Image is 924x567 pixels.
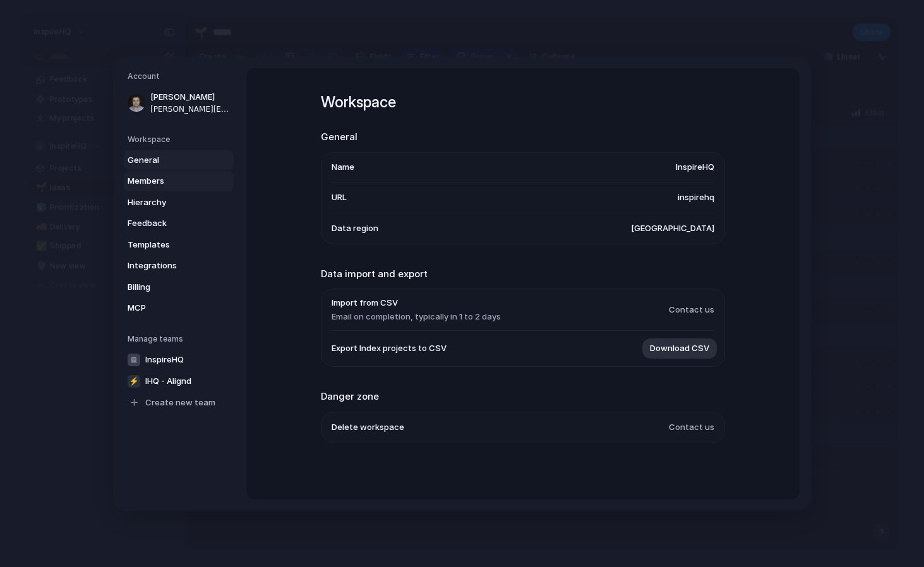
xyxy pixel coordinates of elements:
[631,222,714,234] span: [GEOGRAPHIC_DATA]
[332,161,354,174] span: Name
[676,161,714,174] span: InspireHQ
[128,260,208,272] span: Integrations
[124,298,234,318] a: MCP
[145,374,191,387] span: IHQ - Alignd
[128,333,234,344] h5: Manage teams
[124,192,234,212] a: Hierarchy
[150,103,231,114] span: [PERSON_NAME][EMAIL_ADDRESS][DOMAIN_NAME]
[321,91,725,114] h1: Workspace
[128,374,140,387] div: ⚡
[332,191,347,204] span: URL
[669,303,714,316] span: Contact us
[332,222,378,234] span: Data region
[321,130,725,145] h2: General
[128,133,234,145] h5: Workspace
[128,302,208,314] span: MCP
[124,213,234,234] a: Feedback
[128,238,208,251] span: Templates
[128,175,208,188] span: Members
[332,310,501,323] span: Email on completion, typically in 1 to 2 days
[128,217,208,230] span: Feedback
[128,153,208,166] span: General
[124,349,234,369] a: InspireHQ
[124,87,234,119] a: [PERSON_NAME][PERSON_NAME][EMAIL_ADDRESS][DOMAIN_NAME]
[128,196,208,208] span: Hierarchy
[124,150,234,170] a: General
[669,421,714,433] span: Contact us
[124,277,234,297] a: Billing
[124,392,234,412] a: Create new team
[321,390,725,404] h2: Danger zone
[145,353,184,366] span: InspireHQ
[642,338,717,359] button: Download CSV
[321,266,725,281] h2: Data import and export
[128,71,234,82] h5: Account
[332,297,501,309] span: Import from CSV
[124,171,234,191] a: Members
[124,371,234,391] a: ⚡IHQ - Alignd
[124,256,234,276] a: Integrations
[678,191,714,204] span: inspirehq
[332,421,404,433] span: Delete workspace
[145,396,215,409] span: Create new team
[128,280,208,293] span: Billing
[332,342,447,355] span: Export Index projects to CSV
[650,342,709,355] span: Download CSV
[124,234,234,254] a: Templates
[150,91,231,104] span: [PERSON_NAME]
